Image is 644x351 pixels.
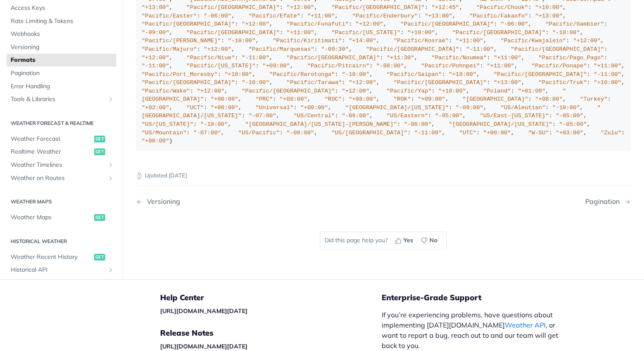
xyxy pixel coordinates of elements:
[6,237,116,245] h2: Historical Weather
[300,104,328,111] span: "+00:00"
[160,328,382,338] h5: Release Notes
[456,38,483,44] span: "+11:00"
[11,69,114,78] span: Pagination
[585,197,631,206] a: Next Page: Pagination
[142,104,170,111] span: "+02:00"
[211,104,239,111] span: "+00:00"
[452,29,546,36] span: "Pacific/[GEOGRAPHIC_DATA]"
[449,121,552,128] span: "[GEOGRAPHIC_DATA]/[US_STATE]"
[505,321,546,329] a: Weather API
[366,46,459,52] span: "Pacific/[GEOGRAPHIC_DATA]"
[469,13,528,19] span: "Pacific/Fakaofo"
[11,56,114,64] span: Formats
[6,159,116,171] a: Weather TimelinesShow subpages for Weather Timelines
[241,88,335,94] span: "Pacific/[GEOGRAPHIC_DATA]"
[494,79,521,86] span: "+13:00"
[331,130,407,136] span: "US/[GEOGRAPHIC_DATA]"
[160,293,382,303] h5: Help Center
[500,104,545,111] span: "US/Aleutian"
[500,21,528,27] span: "-06:00"
[418,234,442,247] button: No
[107,162,114,168] button: Show subpages for Weather Timelines
[6,250,116,263] a: Weather Recent Historyget
[483,130,511,136] span: "+00:00"
[487,63,515,69] span: "+11:00"
[6,28,116,41] a: Webhooks
[342,71,369,78] span: "-10:00"
[556,130,584,136] span: "+03:00"
[394,96,411,102] span: "ROK"
[197,88,224,94] span: "+12:00"
[136,197,348,206] a: Previous Page: Versioning
[480,113,549,119] span: "US/East-[US_STATE]"
[421,63,480,69] span: "Pacific/Pohnpei"
[331,4,425,11] span: "Pacific/[GEOGRAPHIC_DATA]"
[456,104,483,111] span: "-09:00"
[187,4,280,11] span: "Pacific/[GEOGRAPHIC_DATA]"
[463,96,528,102] span: "[GEOGRAPHIC_DATA]"
[331,29,400,36] span: "Pacific/[US_STATE]"
[349,96,377,102] span: "+08:00"
[349,38,377,44] span: "+14:00"
[11,278,105,287] span: Historical Climate Normals
[494,55,521,61] span: "+11:00"
[6,67,116,80] a: Pagination
[107,96,114,103] button: Show subpages for Tools & Libraries
[535,96,563,102] span: "+08:00"
[287,21,349,27] span: "Pacific/Funafuti"
[349,79,377,86] span: "+12:00"
[136,171,631,180] p: Updated [DATE]
[11,17,114,25] span: Rate Limiting & Tokens
[466,46,494,52] span: "-11:00"
[142,13,197,19] span: "Pacific/Easter"
[204,13,231,19] span: "-06:00"
[287,79,342,86] span: "Pacific/Tarawa"
[94,148,105,155] span: get
[249,13,301,19] span: "Pacific/Efate"
[500,38,566,44] span: "Pacific/Kwajalein"
[287,29,314,36] span: "+11:00"
[6,80,116,93] a: Error Handling
[352,13,418,19] span: "Pacific/Enderbury"
[287,4,314,11] span: "+12:00"
[200,121,228,128] span: "-10:00"
[256,96,273,102] span: "PRC"
[407,29,435,36] span: "+10:00"
[392,234,418,247] button: Yes
[387,88,431,94] span: "Pacific/Yap"
[535,13,563,19] span: "+13:00"
[211,96,239,102] span: "+00:00"
[325,96,342,102] span: "ROC"
[11,148,92,156] span: Realtime Weather
[435,113,463,119] span: "-05:00"
[356,21,383,27] span: "+12:00"
[538,55,604,61] span: "Pacific/Pago_Pago"
[425,13,452,19] span: "+13:00"
[382,293,581,303] h5: Enterprise-Grade Support
[142,130,187,136] span: "US/Mountain"
[6,93,116,106] a: Tools & LibrariesShow subpages for Tools & Libraries
[6,119,116,127] h2: Weather Forecast & realtime
[483,88,511,94] span: "Poland"
[241,55,269,61] span: "-11:00"
[387,113,428,119] span: "US/Eastern"
[580,96,608,102] span: "Turkey"
[6,198,116,206] h2: Weather Maps
[287,55,380,61] span: "Pacific/[GEOGRAPHIC_DATA]"
[11,43,114,51] span: Versioning
[594,71,621,78] span: "-11:00"
[11,4,114,12] span: Access Keys
[142,79,235,86] span: "Pacific/[GEOGRAPHIC_DATA]"
[431,55,487,61] span: "Pacific/Noumea"
[403,236,413,245] span: Yes
[6,211,116,224] a: Weather Mapsget
[6,171,116,184] a: Weather on RoutesShow subpages for Weather on Routes
[494,71,587,78] span: "Pacific/[GEOGRAPHIC_DATA]"
[418,96,446,102] span: "+09:00"
[320,232,447,249] div: Did this page help you?
[552,104,580,111] span: "-10:00"
[142,29,170,36] span: "-09:00"
[414,130,442,136] span: "-11:00"
[262,63,290,69] span: "+09:00"
[6,41,116,53] a: Versioning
